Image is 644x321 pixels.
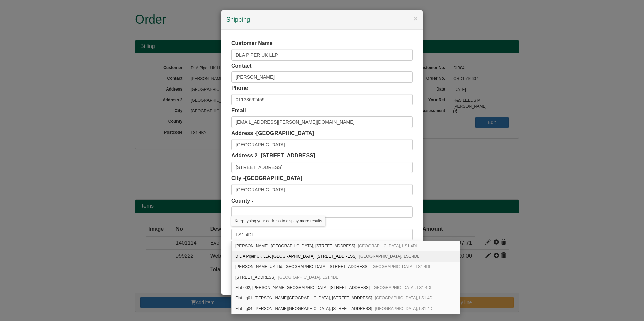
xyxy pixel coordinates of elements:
[358,244,418,248] span: [GEOGRAPHIC_DATA], LS1 4DL
[232,272,460,283] div: 13 Wellington Street
[245,175,302,181] span: [GEOGRAPHIC_DATA]
[231,40,273,47] label: Customer Name
[375,306,435,311] span: [GEOGRAPHIC_DATA], LS1 4DL
[372,264,431,269] span: [GEOGRAPHIC_DATA], LS1 4DL
[232,283,460,293] div: Flat 002, Churchill House Residence, 17 Wellington Street
[414,15,418,22] button: ×
[232,262,460,272] div: Markel UK Ltd, City Square House, 11 Wellington Street
[232,241,460,251] div: Barnett Waddingham, City Square House, 11 Wellington Street
[231,175,302,182] label: City -
[375,296,435,300] span: [GEOGRAPHIC_DATA], LS1 4DL
[232,293,460,304] div: Flat Lg01, Churchill House Residence, 17 Wellington Street
[231,107,246,115] label: Email
[373,285,432,290] span: [GEOGRAPHIC_DATA], LS1 4DL
[231,152,315,160] label: Address 2 -
[359,254,419,259] span: [GEOGRAPHIC_DATA], LS1 4DL
[231,130,314,137] label: Address -
[278,275,338,280] span: [GEOGRAPHIC_DATA], LS1 4DL
[231,197,253,205] label: County -
[232,304,460,314] div: Flat Lg04, Churchill House Residence, 17 Wellington Street
[232,251,460,262] div: D L A Piper UK LLP, City Square House, 11 Wellington Street
[231,216,325,226] div: Keep typing your address to display more results
[261,153,315,158] span: [STREET_ADDRESS]
[256,130,314,136] span: [GEOGRAPHIC_DATA]
[226,15,418,24] h4: Shipping
[231,84,248,92] label: Phone
[231,62,252,70] label: Contact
